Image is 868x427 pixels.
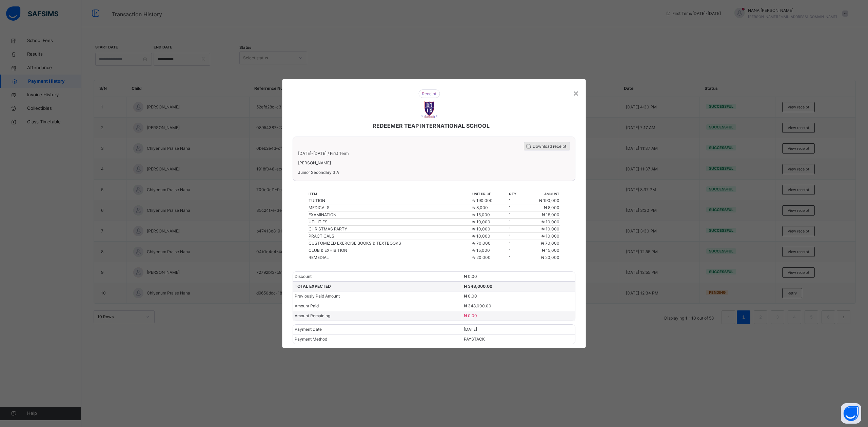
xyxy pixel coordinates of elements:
[295,303,319,308] span: Amount Paid
[542,212,559,217] span: ₦ 15,000
[295,293,340,299] span: Previously Paid Amount
[472,205,488,210] span: ₦ 8,000
[309,212,472,218] div: EXAMINATION
[295,327,322,332] span: Payment Date
[418,89,440,98] img: receipt.26f346b57495a98c98ef9b0bc63aa4d8.svg
[472,255,491,260] span: ₦ 20,000
[509,226,523,233] td: 1
[309,198,472,204] div: TUITION
[523,191,560,197] th: amount
[298,151,349,156] span: [DATE]-[DATE] / First Term
[472,212,490,217] span: ₦ 15,000
[421,101,438,118] img: REDEEMER TEAP INTERNATIONAL SCHOOL
[464,327,477,332] span: [DATE]
[544,205,559,210] span: ₦ 8,000
[539,198,559,203] span: ₦ 190,000
[509,254,523,261] td: 1
[464,284,492,289] span: ₦ 348,000.00
[309,219,472,225] div: UTILITIES
[472,219,490,224] span: ₦ 10,000
[308,191,472,197] th: item
[464,274,477,279] span: ₦ 0.00
[295,337,327,342] span: Payment Method
[309,226,472,232] div: CHRISTMAS PARTY
[509,247,523,254] td: 1
[298,160,570,166] span: [PERSON_NAME]
[509,197,523,204] td: 1
[464,313,477,318] span: ₦ 0.00
[298,169,570,176] span: Junior Secondary 3 A
[841,403,861,424] button: Open asap
[541,219,559,224] span: ₦ 10,000
[295,274,312,279] span: Discount
[472,248,490,253] span: ₦ 15,000
[464,293,477,299] span: ₦ 0.00
[533,143,566,149] span: Download receipt
[509,211,523,219] td: 1
[472,226,490,231] span: ₦ 10,000
[541,255,559,260] span: ₦ 20,000
[472,233,490,239] span: ₦ 10,000
[509,233,523,240] td: 1
[373,122,490,130] span: REDEEMER TEAP INTERNATIONAL SCHOOL
[472,191,509,197] th: unit price
[541,241,559,246] span: ₦ 70,000
[472,198,493,203] span: ₦ 190,000
[464,337,485,342] span: PAYSTACK
[509,240,523,247] td: 1
[541,226,559,231] span: ₦ 10,000
[309,240,472,246] div: CUSTOMIZED EXERCISE BOOKS & TEXTBOOKS
[573,86,579,100] div: ×
[295,313,330,318] span: Amount Remaining
[542,248,559,253] span: ₦ 15,000
[309,205,472,211] div: MEDICALS
[509,191,523,197] th: qty
[541,233,559,239] span: ₦ 10,000
[295,284,331,289] span: TOTAL EXPECTED
[464,303,491,308] span: ₦ 348,000.00
[309,255,472,261] div: REMEDIAL
[472,241,491,246] span: ₦ 70,000
[509,219,523,226] td: 1
[509,204,523,211] td: 1
[309,247,472,253] div: CLUB & EXHIBITION
[309,233,472,239] div: PRACTICALS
